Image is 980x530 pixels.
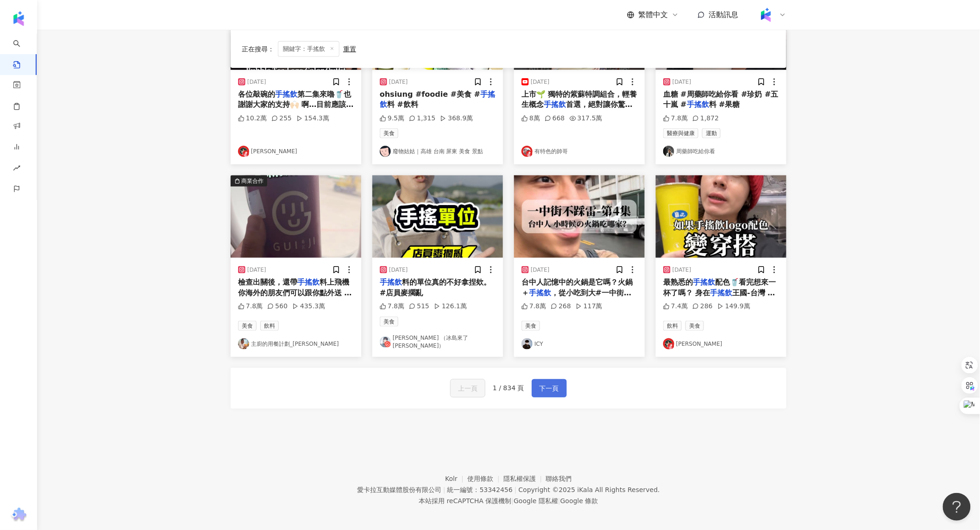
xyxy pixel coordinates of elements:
a: iKala [578,486,593,494]
span: 美食 [685,321,704,331]
div: 7.8萬 [663,114,688,123]
div: 154.3萬 [296,114,329,123]
img: logo icon [11,11,26,26]
a: Google 隱私權 [514,498,558,505]
a: KOL Avatar主廚的用餐計劃_[PERSON_NAME] [238,338,354,349]
img: post-image [656,175,786,258]
a: KOL Avatar[PERSON_NAME] [238,146,354,157]
div: 商業合作 [241,176,264,186]
span: 血糖 #周藥師吃給你看 #珍奶 #五十嵐 # [663,90,779,109]
mark: 手搖飲 [687,100,709,109]
div: 8萬 [521,114,540,123]
span: 料 #果糖 [709,100,740,109]
img: KOL Avatar [521,338,533,349]
span: 各位敲碗的 [238,90,275,99]
span: 正在搜尋 ： [242,45,274,52]
div: 7.4萬 [663,302,688,311]
div: Copyright © 2025 All Rights Reserved. [519,486,660,494]
span: 配色🥤看完想來一杯了嗎？ 身在 [663,278,776,297]
span: 本站採用 reCAPTCHA 保護機制 [419,496,598,507]
mark: 手搖飲 [529,288,551,297]
span: 檢查出關後，還帶 [238,278,297,287]
mark: 手搖飲 [275,90,297,99]
span: 美食 [380,128,398,138]
button: 上一頁 [450,379,485,398]
span: 運動 [702,128,721,138]
div: 126.1萬 [434,302,467,311]
mark: 手搖飲 [693,278,715,287]
span: 上市🌱 獨特的紫蘇特調組合，輕養生概念 [521,90,637,109]
span: 關鍵字：手搖飲 [278,41,339,56]
span: 料的單位真的不好拿捏欸。 #店員麥擱亂 [380,278,491,297]
div: 愛卡拉互動媒體股份有限公司 [357,486,441,494]
span: | [558,498,560,505]
img: Kolr%20app%20icon%20%281%29.png [757,6,775,24]
button: 下一頁 [532,379,567,398]
div: [DATE] [531,266,550,274]
span: 最熟悉的 [663,278,693,287]
div: 7.8萬 [380,302,404,311]
div: 10.2萬 [238,114,267,123]
img: chrome extension [10,508,28,523]
iframe: Help Scout Beacon - Open [943,493,971,521]
a: KOL Avatar[PERSON_NAME] （冰島來了 [PERSON_NAME]） [380,334,496,350]
span: 美食 [521,321,540,331]
div: 7.8萬 [521,302,546,311]
div: 255 [271,114,292,123]
span: rise [13,159,20,180]
a: 聯絡我們 [546,475,572,483]
span: | [512,498,514,505]
a: Kolr [445,475,467,483]
span: 美食 [238,321,257,331]
div: 1,315 [409,114,435,123]
img: KOL Avatar [238,338,249,349]
span: 飲料 [260,321,279,331]
a: KOL Avatar周藥師吃給你看 [663,146,779,157]
img: post-image [514,175,645,258]
span: 下一頁 [540,383,559,394]
span: 首選，絕對讓你驚艷！ 新店報報� [521,100,633,119]
span: ohsiung #foodie #美食 # [380,90,480,99]
a: KOL AvatarICY [521,338,637,349]
a: KOL Avatar[PERSON_NAME] [663,338,779,349]
mark: 手搖飲 [710,288,733,297]
span: | [515,486,517,494]
span: 飲料 [663,321,682,331]
img: KOL Avatar [238,146,249,157]
div: [DATE] [672,78,691,86]
div: 重置 [343,45,356,52]
a: Google 條款 [560,498,598,505]
div: [DATE] [247,78,266,86]
div: 149.9萬 [717,302,750,311]
div: 560 [267,302,288,311]
img: KOL Avatar [380,146,391,157]
a: KOL Avatar廢物姑姑｜高雄 台南 屏東 美食 景點 [380,146,496,157]
img: post-image [372,175,503,258]
span: 台中人記憶中的火鍋是它嗎？火鍋＋ [521,278,633,297]
div: [DATE] [247,266,266,274]
span: 美食 [380,317,398,327]
span: | [443,486,446,494]
img: KOL Avatar [380,337,391,348]
span: 醫療與健康 [663,128,698,138]
span: 繁體中文 [638,10,668,20]
mark: 手搖飲 [380,278,402,287]
mark: 手搖飲 [544,100,566,109]
div: 668 [545,114,565,123]
div: 317.5萬 [570,114,603,123]
div: 515 [409,302,429,311]
div: [DATE] [531,78,550,86]
span: 1 / 834 頁 [493,385,524,392]
div: [DATE] [389,266,408,274]
img: KOL Avatar [521,146,533,157]
div: 435.3萬 [292,302,325,311]
div: 統一編號：53342456 [447,486,513,494]
img: KOL Avatar [663,146,674,157]
div: 1,872 [692,114,719,123]
span: ，從小吃到大#一中街不踩雷 📍偈亭火鍋（雙十總店） 台中人一定知道這家！ 他們家的飲料有濃濃泡泡感，超有特色！ 🔸沙茶醬是顆粒派，不像一般🐮牌 🔸豬肉片有淡淡胡椒香～超下飯 正確吃法： 👉 先沾... [521,288,637,442]
div: [DATE] [672,266,691,274]
div: 117萬 [576,302,603,311]
div: 268 [551,302,571,311]
a: KOL Avatar有特色的帥哥 [521,146,637,157]
div: 9.5萬 [380,114,404,123]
